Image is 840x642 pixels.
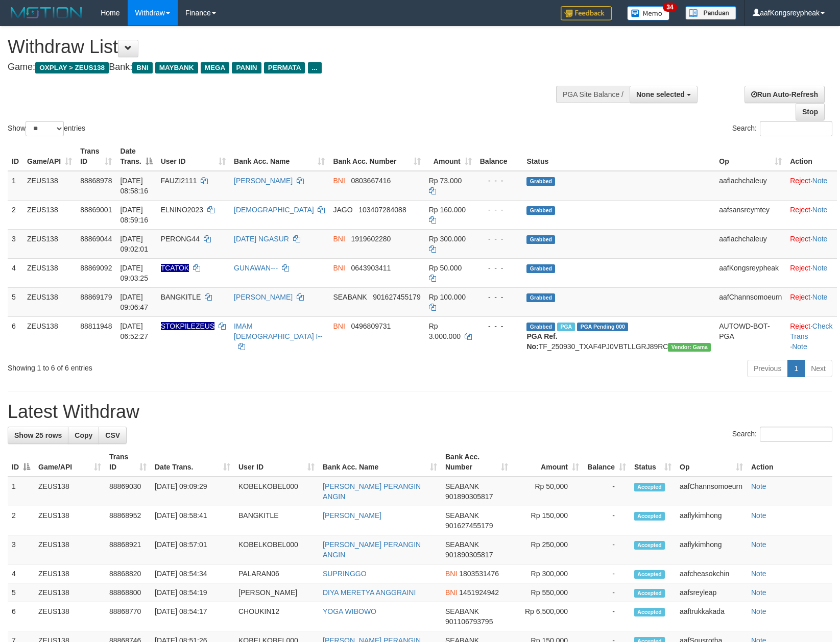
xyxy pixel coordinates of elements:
td: aafKongsreypheak [715,258,786,287]
span: [DATE] 09:03:25 [120,264,148,282]
th: Amount: activate to sort column ascending [512,448,583,477]
a: [PERSON_NAME] [234,293,293,301]
span: [DATE] 09:02:01 [120,235,148,253]
span: 88869044 [80,235,112,243]
a: Reject [790,235,810,243]
td: Rp 6,500,000 [512,602,583,631]
a: 1 [787,360,805,377]
span: 34 [663,3,677,12]
td: Rp 250,000 [512,535,583,564]
span: Copy [75,431,92,439]
td: Rp 50,000 [512,477,583,506]
a: CSV [99,427,127,444]
span: 88868978 [80,177,112,185]
span: MAYBANK [155,62,198,73]
span: SEABANK [445,607,479,615]
td: 88869030 [105,477,151,506]
span: SEABANK [445,511,479,520]
span: SEABANK [333,293,367,301]
div: - - - [480,234,519,244]
a: Note [812,235,828,243]
th: ID: activate to sort column descending [8,448,34,477]
td: aafsreyleap [676,583,747,602]
td: [DATE] 08:54:34 [151,564,234,583]
td: - [583,477,630,506]
h1: Latest Withdraw [8,402,832,422]
span: Nama rekening ada tanda titik/strip, harap diedit [161,322,215,330]
td: aafChannsomoeurn [676,477,747,506]
td: 88868921 [105,535,151,564]
span: BANGKITLE [161,293,201,301]
span: SEABANK [445,540,479,549]
span: Rp 100.000 [429,293,466,301]
td: ZEUS138 [34,506,105,535]
td: 1 [8,477,34,506]
th: User ID: activate to sort column ascending [234,448,319,477]
a: Check Trans [790,322,832,340]
td: [DATE] 08:58:41 [151,506,234,535]
span: Marked by aafsreyleap [557,323,575,331]
td: ZEUS138 [23,316,76,356]
td: PALARAN06 [234,564,319,583]
td: AUTOWD-BOT-PGA [715,316,786,356]
span: Accepted [634,608,665,616]
a: [PERSON_NAME] [234,177,293,185]
td: 3 [8,535,34,564]
span: 88869001 [80,206,112,214]
span: Copy 901627455179 to clipboard [373,293,420,301]
a: Note [751,570,766,578]
span: Rp 3.000.000 [429,322,461,340]
a: Note [812,206,828,214]
span: ... [308,62,322,73]
span: PGA Pending [577,323,628,331]
td: TF_250930_TXAF4PJ0VBTLLGRJ89RC [522,316,715,356]
td: 6 [8,602,34,631]
span: Copy 1803531476 to clipboard [459,570,499,578]
span: Copy 901890305817 to clipboard [445,551,493,559]
span: PERONG44 [161,235,200,243]
td: aaflykimhong [676,535,747,564]
th: Date Trans.: activate to sort column descending [116,142,156,171]
td: ZEUS138 [34,583,105,602]
td: [PERSON_NAME] [234,583,319,602]
th: ID [8,142,23,171]
span: Rp 160.000 [429,206,466,214]
label: Show entries [8,121,85,136]
img: Feedback.jpg [561,6,612,20]
a: YOGA WIBOWO [323,607,376,615]
input: Search: [760,121,832,136]
span: Copy 103407284088 to clipboard [358,206,406,214]
span: 88811948 [80,322,112,330]
th: User ID: activate to sort column ascending [157,142,230,171]
td: - [583,535,630,564]
a: Run Auto-Refresh [745,86,825,103]
td: ZEUS138 [23,200,76,229]
a: Reject [790,264,810,272]
td: · · [786,316,836,356]
a: Show 25 rows [8,427,68,444]
td: aaflachchaleuy [715,229,786,258]
a: Note [751,540,766,549]
td: Rp 300,000 [512,564,583,583]
div: PGA Site Balance / [556,86,630,103]
th: Amount: activate to sort column ascending [425,142,476,171]
span: Copy 901106793795 to clipboard [445,618,493,626]
th: Bank Acc. Number: activate to sort column ascending [441,448,512,477]
h1: Withdraw List [8,37,550,57]
th: Action [747,448,832,477]
select: Showentries [26,121,64,136]
span: OXPLAY > ZEUS138 [35,62,109,73]
span: BNI [333,322,345,330]
td: · [786,171,836,201]
th: Action [786,142,836,171]
div: - - - [480,263,519,273]
div: - - - [480,205,519,215]
a: Reject [790,322,810,330]
a: [DATE] NGASUR [234,235,289,243]
a: Note [792,342,807,351]
td: ZEUS138 [34,477,105,506]
th: Bank Acc. Name: activate to sort column ascending [319,448,441,477]
span: SEABANK [445,482,479,490]
td: 2 [8,200,23,229]
td: 88868800 [105,583,151,602]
